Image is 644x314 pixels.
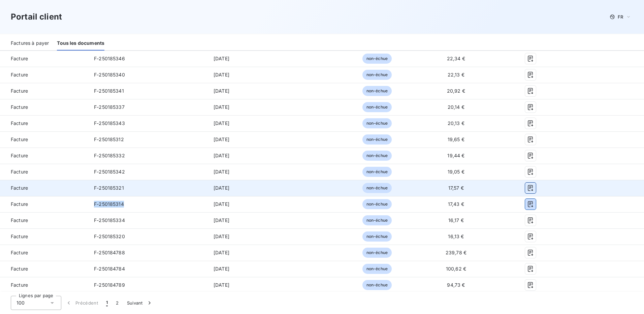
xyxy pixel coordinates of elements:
[214,153,229,158] span: [DATE]
[214,56,229,61] span: [DATE]
[362,264,392,274] span: non-échue
[94,120,125,126] span: F-250185343
[362,118,392,128] span: non-échue
[362,231,392,242] span: non-échue
[447,56,465,61] span: 22,34 €
[448,72,464,77] span: 22,13 €
[94,104,125,110] span: F-250185337
[94,233,125,239] span: F-250185320
[448,136,464,142] span: 19,65 €
[5,265,83,272] span: Facture
[214,201,229,207] span: [DATE]
[5,201,83,208] span: Facture
[214,88,229,94] span: [DATE]
[214,185,229,191] span: [DATE]
[362,248,392,258] span: non-échue
[11,36,49,51] div: Factures à payer
[94,250,125,255] span: F-250184788
[362,167,392,177] span: non-échue
[214,72,229,77] span: [DATE]
[446,250,466,255] span: 239,78 €
[446,266,466,272] span: 100,62 €
[362,134,392,145] span: non-échue
[94,136,124,142] span: F-250185312
[214,169,229,175] span: [DATE]
[448,233,464,239] span: 16,13 €
[214,233,229,239] span: [DATE]
[94,201,124,207] span: F-250185314
[11,11,62,23] h3: Portail client
[112,296,123,310] button: 2
[17,300,25,306] span: 100
[5,104,83,111] span: Facture
[214,282,229,288] span: [DATE]
[214,217,229,223] span: [DATE]
[5,88,83,94] span: Facture
[57,36,104,51] div: Tous les documents
[5,233,83,240] span: Facture
[5,55,83,62] span: Facture
[5,282,83,288] span: Facture
[5,217,83,224] span: Facture
[94,56,125,61] span: F-250185346
[362,183,392,193] span: non-échue
[362,215,392,225] span: non-échue
[102,296,112,310] button: 1
[5,152,83,159] span: Facture
[5,249,83,256] span: Facture
[214,104,229,110] span: [DATE]
[362,70,392,80] span: non-échue
[447,153,464,158] span: 19,44 €
[362,199,392,209] span: non-échue
[94,169,125,175] span: F-250185342
[448,201,464,207] span: 17,43 €
[94,266,125,272] span: F-250184784
[94,88,124,94] span: F-250185341
[106,300,108,306] span: 1
[94,282,125,288] span: F-250184789
[94,153,125,158] span: F-250185332
[362,151,392,161] span: non-échue
[362,102,392,112] span: non-échue
[214,250,229,255] span: [DATE]
[448,185,464,191] span: 17,57 €
[5,120,83,127] span: Facture
[448,217,464,223] span: 16,17 €
[618,14,623,20] span: FR
[447,88,465,94] span: 20,92 €
[214,120,229,126] span: [DATE]
[5,136,83,143] span: Facture
[94,185,124,191] span: F-250185321
[214,136,229,142] span: [DATE]
[448,104,464,110] span: 20,14 €
[94,72,125,77] span: F-250185340
[362,54,392,64] span: non-échue
[5,71,83,78] span: Facture
[214,266,229,272] span: [DATE]
[448,120,464,126] span: 20,13 €
[362,86,392,96] span: non-échue
[123,296,157,310] button: Suivant
[5,168,83,175] span: Facture
[447,282,465,288] span: 94,73 €
[448,169,464,175] span: 19,05 €
[362,280,392,290] span: non-échue
[94,217,125,223] span: F-250185334
[61,296,102,310] button: Précédent
[5,185,83,191] span: Facture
